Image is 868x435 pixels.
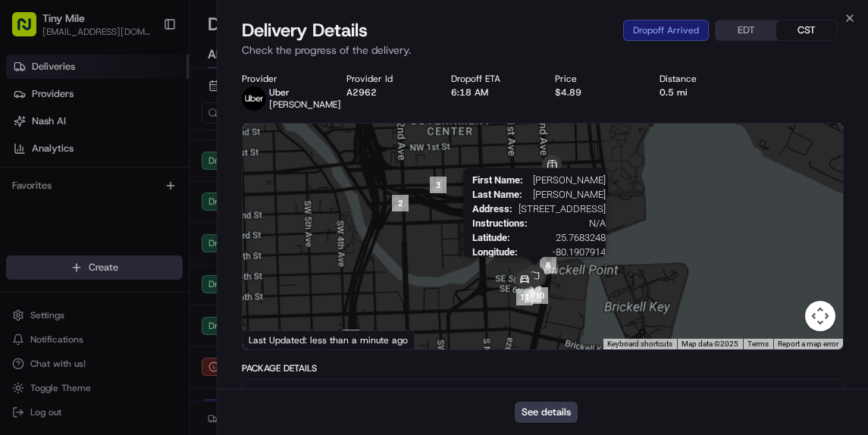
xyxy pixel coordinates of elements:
[269,99,341,111] span: [PERSON_NAME]
[242,18,368,42] span: Delivery Details
[343,330,359,346] div: 1
[805,301,835,331] button: Map camera controls
[430,177,447,193] div: 3
[534,217,606,229] span: N/A
[516,289,533,305] div: 11
[682,340,738,348] span: Map data ©2025
[555,73,635,85] div: Price
[472,232,510,243] span: Latitude :
[346,86,377,99] button: A2962
[243,330,415,349] div: Last Updated: less than a minute ago
[246,330,296,349] img: Google
[472,203,512,214] span: Address :
[451,86,531,99] div: 6:18 AM
[747,340,769,348] a: Terms (opens in new tab)
[472,174,523,186] span: First Name :
[529,174,606,186] span: [PERSON_NAME]
[540,257,556,274] div: 8
[607,339,672,349] button: Keyboard shortcuts
[778,340,838,348] a: Report a map error
[346,73,427,85] div: Provider Id
[242,42,844,58] p: Check the progress of the delivery.
[516,232,606,243] span: 25.7683248
[242,86,266,111] img: uber-new-logo.jpeg
[472,246,518,258] span: Longitude :
[472,217,528,229] span: Instructions :
[392,195,409,211] div: 2
[269,86,290,99] span: Uber
[519,203,606,214] span: [STREET_ADDRESS]
[242,73,322,85] div: Provider
[242,362,844,374] div: Package Details
[660,73,740,85] div: Distance
[515,402,578,423] button: See details
[472,189,522,200] span: Last Name :
[555,86,635,99] div: $4.89
[524,246,606,258] span: -80.1907914
[716,20,776,40] button: EDT
[451,73,531,85] div: Dropoff ETA
[528,189,606,200] span: [PERSON_NAME]
[531,287,548,304] div: 10
[246,330,296,349] a: Open this area in Google Maps (opens a new window)
[660,86,740,99] div: 0.5 mi
[776,20,837,40] button: CST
